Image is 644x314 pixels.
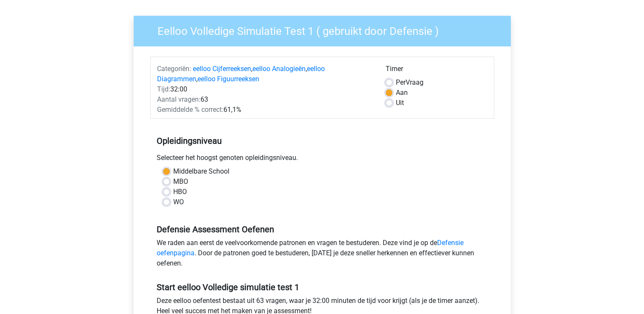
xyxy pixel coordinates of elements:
[396,78,406,86] span: Per
[252,65,306,73] a: eelloo Analogieën
[193,65,251,73] a: eelloo Cijferreeksen
[151,105,379,115] div: 61,1%
[173,187,187,197] label: HBO
[157,65,191,73] span: Categoriën:
[173,166,229,177] label: Middelbare School
[157,282,488,292] h5: Start eelloo Volledige simulatie test 1
[157,95,200,103] span: Aantal vragen:
[151,94,379,105] div: 63
[396,77,424,88] label: Vraag
[147,21,504,38] h3: Eelloo Volledige Simulatie Test 1 ( gebruikt door Defensie )
[150,153,494,166] div: Selecteer het hoogst genoten opleidingsniveau.
[157,132,488,149] h5: Opleidingsniveau
[157,106,223,114] span: Gemiddelde % correct:
[396,88,408,98] label: Aan
[151,64,379,84] div: , , ,
[197,75,259,83] a: eelloo Figuurreeksen
[157,85,170,93] span: Tijd:
[173,177,188,187] label: MBO
[173,197,184,207] label: WO
[396,98,404,108] label: Uit
[151,84,379,94] div: 32:00
[150,238,494,272] div: We raden aan eerst de veelvoorkomende patronen en vragen te bestuderen. Deze vind je op de . Door...
[386,64,487,77] div: Timer
[157,224,488,234] h5: Defensie Assessment Oefenen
